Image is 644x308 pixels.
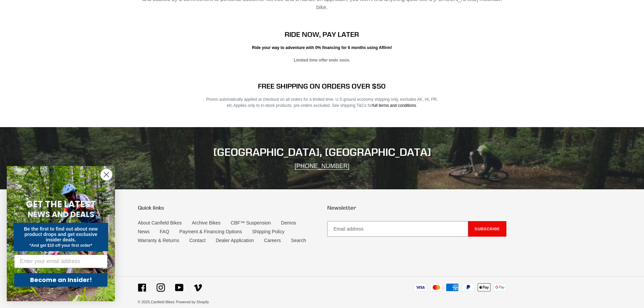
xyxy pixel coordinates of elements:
a: Dealer Application [216,238,254,243]
h2: [GEOGRAPHIC_DATA], [GEOGRAPHIC_DATA] [138,146,506,159]
p: Quick links [138,205,317,211]
a: FAQ [160,229,169,234]
a: Careers [264,238,281,243]
button: Become an Insider! [14,273,108,287]
span: Subscribe [475,226,500,231]
span: GET THE LATEST [26,198,96,210]
a: Contact [189,238,206,243]
a: About Canfield Bikes [138,220,182,226]
strong: Limited time offer ends soon. [294,58,350,63]
a: Payment & Financing Options [180,229,242,234]
a: full terms and conditions [373,103,416,108]
a: Archive Bikes [192,220,220,226]
a: Search [291,238,306,243]
a: Powered by Shopify [176,300,209,304]
p: Promo automatically applied at checkout on all orders for a limited time. U.S ground economy ship... [201,96,443,109]
small: © 2025, [138,300,175,304]
a: Demos [281,220,296,226]
span: NEWS AND DEALS [28,209,94,220]
a: News [138,229,150,234]
button: Close dialog [100,169,112,181]
h2: FREE SHIPPING ON ORDERS OVER $50 [201,82,443,90]
input: Email address [327,221,468,237]
a: Canfield Bikes [151,300,174,304]
span: Be the first to find out about new product drops and get exclusive insider deals. [24,226,98,242]
a: [PHONE_NUMBER] [295,163,350,170]
a: Shipping Policy [252,229,285,234]
input: Enter your email address [14,255,108,268]
span: *And get $10 off your first order* [29,243,92,248]
h2: RIDE NOW, PAY LATER [201,30,443,39]
strong: Ride your way to adventure with 0% financing for 6 months using Affirm! [252,45,392,50]
button: Subscribe [468,221,506,237]
p: Newsletter [327,205,506,211]
a: Warranty & Returns [138,238,179,243]
a: CBF™ Suspension [231,220,271,226]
